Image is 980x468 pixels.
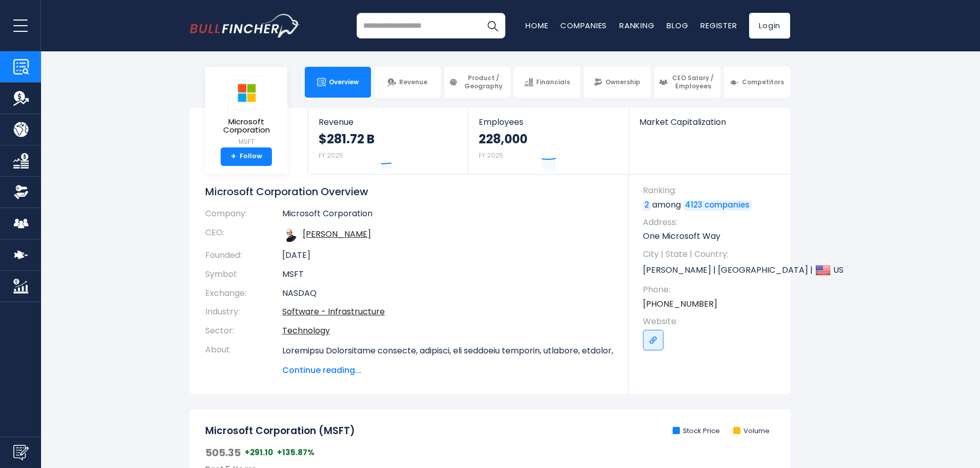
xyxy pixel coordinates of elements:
[619,20,654,31] a: Ranking
[282,306,385,317] a: Software - Infrastructure
[205,425,355,438] h2: Microsoft Corporation (MSFT)
[205,284,282,303] th: Exchange:
[213,75,280,147] a: Microsoft Corporation MSFT
[643,249,780,260] span: City | State | Country:
[643,231,780,242] p: One Microsoft Way
[479,131,527,147] strong: 228,000
[319,151,343,160] small: FY 2025
[375,67,441,98] a: Revenue
[639,117,779,127] span: Market Capitalization
[213,118,279,135] span: Microsoft Corporation
[329,78,359,86] span: Overview
[560,20,607,31] a: Companies
[245,447,273,458] span: +291.10
[190,14,300,38] a: Go to homepage
[282,265,613,284] td: MSFT
[205,265,282,284] th: Symbol:
[303,228,371,240] a: ceo
[525,20,548,31] a: Home
[205,341,282,377] th: About
[308,108,468,174] a: Revenue $281.72 B FY 2025
[643,185,780,196] span: Ranking:
[643,316,780,327] span: Website:
[319,131,375,147] strong: $281.72 B
[673,427,720,436] li: Stock Price
[231,152,236,161] strong: +
[514,67,580,98] a: Financials
[643,298,717,310] a: [PHONE_NUMBER]
[643,199,780,211] p: among
[643,200,651,211] a: 2
[282,284,613,303] td: NASDAQ
[190,14,300,38] img: bullfincher logo
[205,322,282,341] th: Sector:
[605,78,640,86] span: Ownership
[399,78,427,86] span: Revenue
[205,209,282,223] th: Company:
[305,67,371,98] a: Overview
[643,263,780,278] p: [PERSON_NAME] | [GEOGRAPHIC_DATA] | US
[282,364,613,377] span: Continue reading...
[629,108,789,144] a: Market Capitalization
[479,117,618,127] span: Employees
[282,209,613,223] td: Microsoft Corporation
[584,67,650,98] a: Ownership
[277,447,315,458] span: +135.87%
[282,228,297,242] img: satya-nadella.jpg
[667,20,688,31] a: Blog
[700,20,737,31] a: Register
[733,427,770,436] li: Volume
[213,137,279,146] small: MSFT
[444,67,511,98] a: Product / Geography
[749,13,790,39] a: Login
[468,108,628,174] a: Employees 228,000 FY 2025
[205,246,282,265] th: Founded:
[479,151,503,160] small: FY 2025
[205,303,282,322] th: Industry:
[643,284,780,295] span: Phone:
[221,147,272,166] a: +Follow
[205,185,613,198] h1: Microsoft Corporation Overview
[480,13,505,39] button: Search
[643,330,663,350] a: Go to link
[205,446,241,459] span: 505.35
[282,246,613,265] td: [DATE]
[643,217,780,228] span: Address:
[536,78,570,86] span: Financials
[319,117,458,127] span: Revenue
[724,67,790,98] a: Competitors
[282,325,330,336] a: Technology
[461,74,506,90] span: Product / Geography
[205,223,282,246] th: CEO:
[654,67,720,98] a: CEO Salary / Employees
[742,78,784,86] span: Competitors
[683,200,751,211] a: 4123 companies
[671,74,716,90] span: CEO Salary / Employees
[13,184,29,200] img: Ownership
